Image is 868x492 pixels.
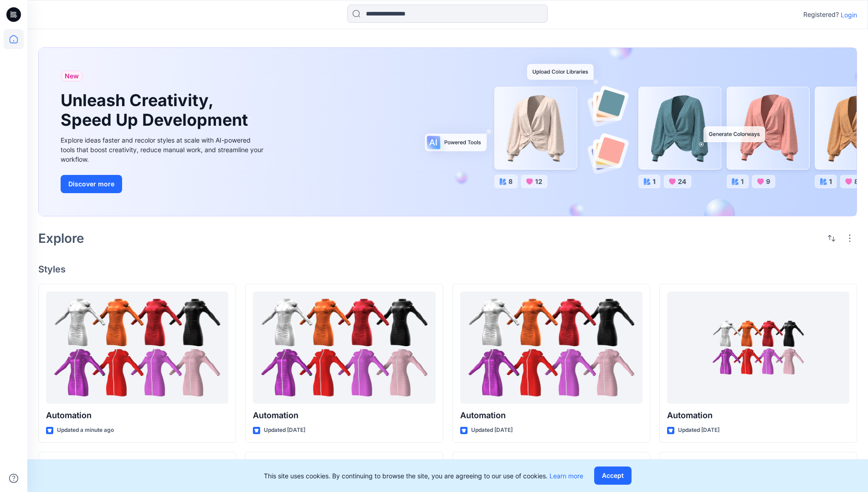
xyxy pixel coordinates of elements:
[841,10,857,20] p: Login
[678,425,719,435] p: Updated [DATE]
[667,292,849,404] a: Automation
[803,9,839,20] p: Registered?
[38,231,84,246] h2: Explore
[667,409,849,422] p: Automation
[264,425,305,435] p: Updated [DATE]
[253,292,435,404] a: Automation
[550,472,583,480] a: Learn more
[460,409,642,422] p: Automation
[460,292,642,404] a: Automation
[264,471,583,481] p: This site uses cookies. By continuing to browse the site, you are agreeing to our use of cookies.
[61,175,122,193] button: Discover more
[46,409,228,422] p: Automation
[594,466,632,485] button: Accept
[65,71,79,82] span: New
[471,425,513,435] p: Updated [DATE]
[38,264,857,275] h4: Styles
[61,91,252,130] h1: Unleash Creativity, Speed Up Development
[57,425,114,435] p: Updated a minute ago
[46,292,228,404] a: Automation
[61,175,266,193] a: Discover more
[61,135,266,164] div: Explore ideas faster and recolor styles at scale with AI-powered tools that boost creativity, red...
[253,409,435,422] p: Automation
